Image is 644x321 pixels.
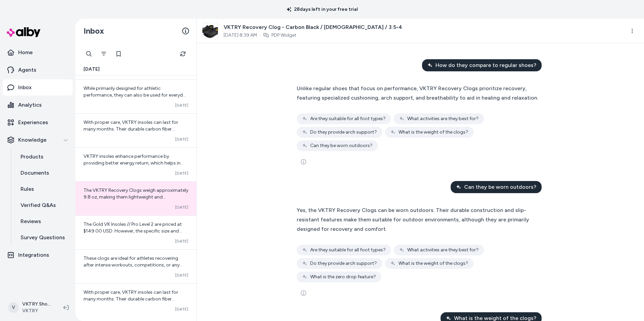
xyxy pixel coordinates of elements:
a: Documents [14,165,73,181]
a: Survey Questions [14,229,73,246]
a: Analytics [3,97,73,113]
span: What is the zero drop feature? [310,274,376,280]
span: What is the weight of the clogs? [398,260,468,267]
a: Home [3,44,73,61]
p: Experiences [18,118,48,127]
span: These clogs are ideal for athletes recovering after intense workouts, competitions, or any physic... [84,255,188,288]
span: Do they provide arch support? [310,260,377,267]
a: Verified Q&As [14,197,73,213]
span: [DATE] [175,171,188,176]
p: Agents [18,66,36,74]
span: [DATE] [175,205,188,210]
button: Refresh [176,47,190,61]
button: See more [297,155,310,169]
p: Analytics [18,101,42,109]
span: Yes, the VKTRY Recovery Clogs can be worn outdoors. Their durable construction and slip-resistant... [297,207,529,232]
p: Survey Questions [21,234,65,242]
span: With proper care, VKTRY insoles can last for many months. Their durable carbon fiber construction... [84,289,178,315]
a: PDP Widget [271,32,296,39]
a: These clogs are ideal for athletes recovering after intense workouts, competitions, or any physic... [75,249,196,283]
p: Rules [21,185,34,193]
a: The VKTRY Recovery Clogs weigh approximately 9.8 oz, making them lightweight and comfortable for ... [75,181,196,215]
a: Reviews [14,213,73,229]
span: V [8,302,19,313]
a: Experiences [3,114,73,131]
h2: Inbox [84,26,104,36]
p: Home [18,48,33,57]
span: Unlike regular shoes that focus on performance, VKTRY Recovery Clogs prioritize recovery, featuri... [297,85,538,101]
a: VKTRY insoles enhance performance by providing better energy return, which helps in reducing fati... [75,147,196,181]
button: VVKTRY ShopifyVKTRY [4,297,58,318]
button: Knowledge [3,132,73,148]
a: Agents [3,62,73,78]
span: How do they compare to regular shoes? [436,61,536,69]
a: With proper care, VKTRY insoles can last for many months. Their durable carbon fiber construction... [75,113,196,147]
span: [DATE] [175,103,188,108]
p: Products [21,153,43,161]
span: What activities are they best for? [407,115,479,122]
span: · [260,32,261,39]
span: Do they provide arch support? [310,129,377,136]
img: alby Logo [7,27,40,37]
span: VKTRY Recovery Clog - Carbon Black / [DEMOGRAPHIC_DATA] / 3.5-4 [224,23,402,31]
a: With proper care, VKTRY insoles can last for many months. Their durable carbon fiber construction... [75,283,196,317]
a: The Gold VK Insoles // Pro Level 2 are priced at $149.00 USD. However, the specific size and vari... [75,215,196,249]
span: Can they be worn outdoors? [464,183,536,191]
span: Are they suitable for all foot types? [310,247,386,253]
a: Rules [14,181,73,197]
span: [DATE] [84,66,100,73]
span: The Gold VK Insoles // Pro Level 2 are priced at $149.00 USD. However, the specific size and vari... [84,221,182,267]
span: The VKTRY Recovery Clogs weigh approximately 9.8 oz, making them lightweight and comfortable for ... [84,187,188,207]
span: Are they suitable for all foot types? [310,115,386,122]
button: See more [297,286,310,300]
span: With proper care, VKTRY insoles can last for many months. Their durable carbon fiber construction... [84,119,178,145]
p: 28 days left in your free trial [283,6,362,13]
a: Integrations [3,247,73,263]
button: Filter [97,47,110,61]
p: Documents [21,169,49,177]
span: VKTRY insoles enhance performance by providing better energy return, which helps in reducing fati... [84,153,184,186]
span: [DATE] 8:39 AM [224,32,257,39]
span: [DATE] [175,239,188,244]
img: CLog_Render.210_6122911c-8d78-4fdb-9327-afd5540de824.png [202,23,218,39]
a: Inbox [3,79,73,96]
span: VKTRY [22,308,53,314]
span: Can they be worn outdoors? [310,142,373,149]
p: Integrations [18,251,49,259]
span: [DATE] [175,137,188,142]
a: Products [14,149,73,165]
span: [DATE] [175,273,188,278]
span: [DATE] [175,307,188,312]
p: VKTRY Shopify [22,301,53,308]
a: While primarily designed for athletic performance, they can also be used for everyday activities ... [75,79,196,113]
p: Reviews [21,217,41,225]
span: What activities are they best for? [407,247,479,253]
p: Inbox [18,83,32,92]
span: What is the weight of the clogs? [398,129,468,136]
p: Verified Q&As [21,201,56,209]
span: While primarily designed for athletic performance, they can also be used for everyday activities ... [84,85,188,111]
p: Knowledge [18,136,46,144]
